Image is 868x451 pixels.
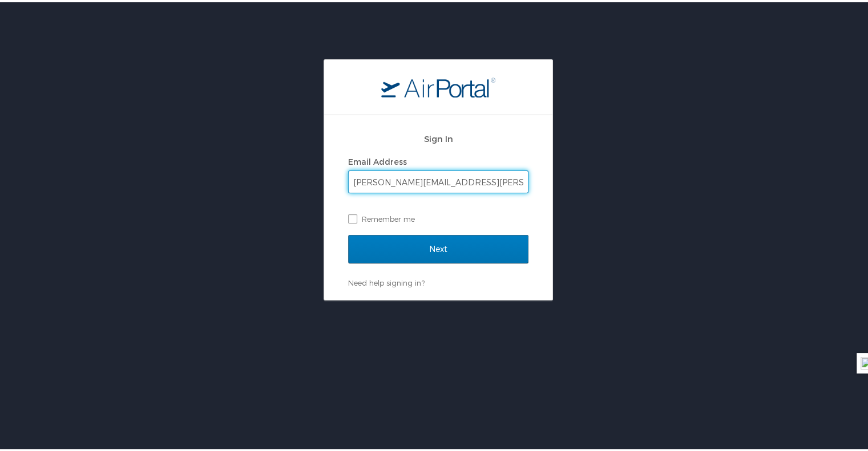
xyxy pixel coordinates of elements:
[348,208,528,225] label: Remember me
[348,155,407,164] label: Email Address
[348,233,528,261] input: Next
[381,75,495,95] img: logo
[348,276,425,285] a: Need help signing in?
[348,130,528,143] h2: Sign In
